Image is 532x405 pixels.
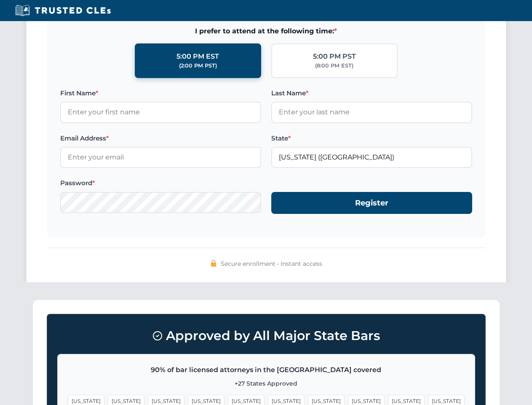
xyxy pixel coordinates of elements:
[315,62,353,70] div: (8:00 PM EST)
[60,26,472,37] span: I prefer to attend at the following time:
[68,379,465,388] p: +27 States Approved
[313,51,356,62] div: 5:00 PM PST
[60,133,261,143] label: Email Address
[179,62,217,70] div: (2:00 PM PST)
[221,259,322,268] span: Secure enrollment • Instant access
[13,4,113,17] img: Trusted CLEs
[271,147,472,168] input: California (CA)
[271,88,472,98] label: Last Name
[60,88,261,98] label: First Name
[68,364,465,375] p: 90% of bar licensed attorneys in the [GEOGRAPHIC_DATA] covered
[271,102,472,123] input: Enter your last name
[60,102,261,123] input: Enter your first name
[60,178,261,188] label: Password
[176,51,219,62] div: 5:00 PM EST
[57,324,475,347] h3: Approved by All Major State Bars
[210,260,217,267] img: 🔒
[271,133,472,143] label: State
[60,147,261,168] input: Enter your email
[271,192,472,214] button: Register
